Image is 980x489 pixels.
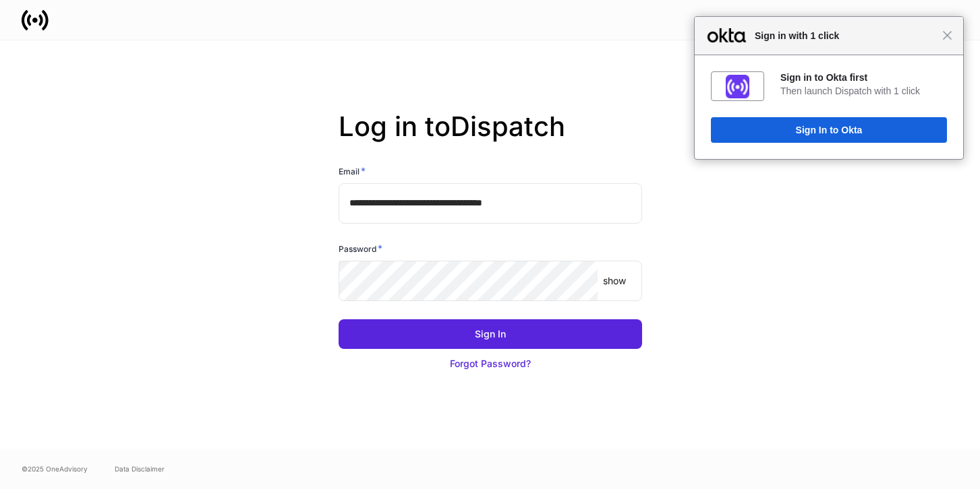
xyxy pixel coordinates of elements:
[780,85,947,97] div: Then launch Dispatch with 1 click
[711,117,947,143] button: Sign In to Okta
[475,327,506,341] div: Sign In
[339,242,382,255] h6: Password
[339,164,366,178] h6: Email
[339,110,642,164] h2: Log in to Dispatch
[115,463,165,474] a: Data Disclaimer
[603,274,626,288] p: show
[780,71,947,84] div: Sign in to Okta first
[22,463,88,474] span: © 2025 OneAdvisory
[450,357,531,370] div: Forgot Password?
[726,75,749,98] img: fs01jxrofoggULhDH358
[339,319,642,349] button: Sign In
[339,349,642,379] button: Forgot Password?
[748,28,942,44] span: Sign in with 1 click
[942,30,952,40] span: Close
